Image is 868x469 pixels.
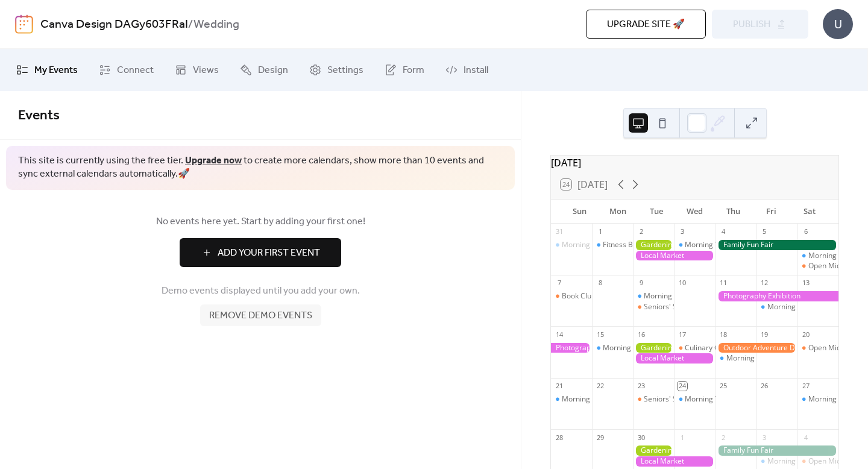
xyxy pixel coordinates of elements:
[551,394,592,404] div: Morning Yoga Bliss
[633,394,674,404] div: Seniors' Social Tea
[678,279,687,288] div: 10
[18,238,503,267] a: Add Your First Event
[551,343,592,353] div: Photography Exhibition
[801,227,810,236] div: 6
[15,14,33,34] img: logo
[637,279,646,288] div: 9
[719,382,728,391] div: 25
[562,240,626,250] div: Morning Yoga Bliss
[592,343,633,353] div: Morning Yoga Bliss
[644,302,707,312] div: Seniors' Social Tea
[18,154,503,181] span: This site is currently using the free tier. to create more calendars, show more than 10 events an...
[166,54,228,86] a: Views
[188,13,193,36] b: /
[767,302,832,312] div: Morning Yoga Bliss
[674,240,715,250] div: Morning Yoga Bliss
[633,456,715,467] div: Local Market
[715,291,838,301] div: Photography Exhibition
[808,343,860,353] div: Open Mic Night
[685,240,749,250] div: Morning Yoga Bliss
[719,330,728,339] div: 18
[596,433,605,442] div: 29
[797,343,838,353] div: Open Mic Night
[760,433,769,442] div: 3
[678,433,687,442] div: 1
[40,13,188,36] a: Canva Design DAGy603FRaI
[603,240,662,250] div: Fitness Bootcamp
[756,302,797,312] div: Morning Yoga Bliss
[7,54,87,86] a: My Events
[258,63,288,78] span: Design
[592,240,633,250] div: Fitness Bootcamp
[637,382,646,391] div: 23
[18,215,503,229] span: No events here yet. Start by adding your first one!
[637,330,646,339] div: 16
[797,394,838,404] div: Morning Yoga Bliss
[790,200,829,224] div: Sat
[801,382,810,391] div: 27
[808,261,860,271] div: Open Mic Night
[726,353,791,364] div: Morning Yoga Bliss
[555,382,564,391] div: 21
[193,13,239,36] b: Wedding
[637,227,646,236] div: 2
[678,330,687,339] div: 17
[801,433,810,442] div: 4
[714,200,752,224] div: Thu
[607,17,685,32] span: Upgrade site 🚀
[562,291,631,301] div: Book Club Gathering
[719,279,728,288] div: 11
[599,200,638,224] div: Mon
[674,394,715,404] div: Morning Yoga Bliss
[674,343,715,353] div: Culinary Cooking Class
[200,304,321,326] button: Remove demo events
[403,63,424,78] span: Form
[823,9,853,39] div: U
[185,151,242,170] a: Upgrade now
[760,330,769,339] div: 19
[555,330,564,339] div: 14
[555,279,564,288] div: 7
[760,227,769,236] div: 5
[464,63,488,78] span: Install
[633,445,674,456] div: Gardening Workshop
[209,309,312,323] span: Remove demo events
[633,251,715,261] div: Local Market
[596,227,605,236] div: 1
[644,394,707,404] div: Seniors' Social Tea
[678,382,687,391] div: 24
[752,200,791,224] div: Fri
[555,227,564,236] div: 31
[300,54,373,86] a: Settings
[18,102,60,129] span: Events
[633,240,674,250] div: Gardening Workshop
[596,382,605,391] div: 22
[231,54,297,86] a: Design
[180,238,341,267] button: Add Your First Event
[760,279,769,288] div: 12
[644,291,708,301] div: Morning Yoga Bliss
[436,54,497,86] a: Install
[218,246,320,260] span: Add Your First Event
[685,394,749,404] div: Morning Yoga Bliss
[562,394,626,404] div: Morning Yoga Bliss
[797,251,838,261] div: Morning Yoga Bliss
[34,63,78,78] span: My Events
[637,433,646,442] div: 30
[162,284,360,298] span: Demo events displayed until you add your own.
[801,330,810,339] div: 20
[633,353,715,364] div: Local Market
[193,63,219,78] span: Views
[596,279,605,288] div: 8
[551,240,592,250] div: Morning Yoga Bliss
[551,291,592,301] div: Book Club Gathering
[633,302,674,312] div: Seniors' Social Tea
[561,200,599,224] div: Sun
[376,54,433,86] a: Form
[603,343,667,353] div: Morning Yoga Bliss
[676,200,714,224] div: Wed
[327,63,363,78] span: Settings
[637,200,676,224] div: Tue
[633,291,674,301] div: Morning Yoga Bliss
[596,330,605,339] div: 15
